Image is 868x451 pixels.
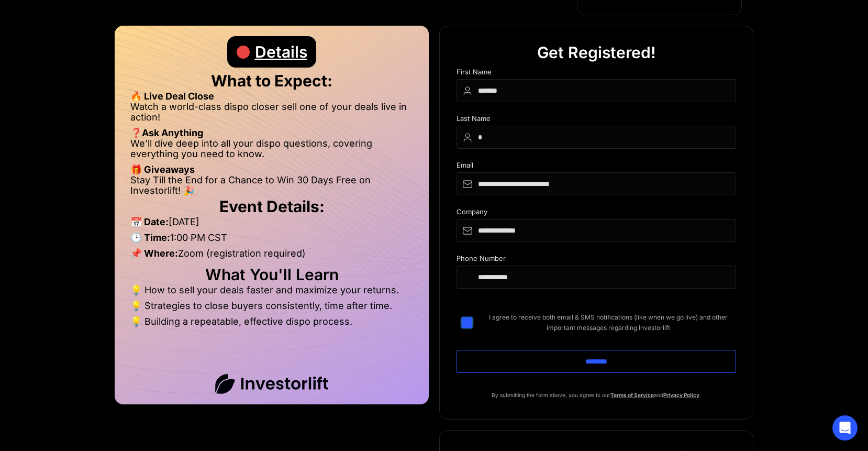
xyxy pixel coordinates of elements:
span: I agree to receive both email & SMS notifications (like when we go live) and other important mess... [481,312,736,333]
strong: 🎁 Giveaways [130,164,195,175]
li: We’ll dive deep into all your dispo questions, covering everything you need to know. [130,138,413,164]
strong: 📌 Where: [130,248,178,259]
div: Email [457,161,736,172]
strong: 🕒 Time: [130,232,170,243]
div: Open Intercom Messenger [832,415,858,441]
form: DIspo Day Main Form [457,68,736,390]
div: Get Registered! [537,37,656,68]
li: Watch a world-class dispo closer sell one of your deals live in action! [130,102,413,128]
a: Privacy Policy [663,392,699,398]
div: Phone Number [457,255,736,266]
strong: 🔥 Live Deal Close [130,91,214,102]
li: 💡 Building a repeatable, effective dispo process. [130,316,413,327]
li: Stay Till the End for a Chance to Win 30 Days Free on Investorlift! 🎉 [130,175,413,196]
li: [DATE] [130,217,413,233]
li: 💡 Strategies to close buyers consistently, time after time. [130,301,413,316]
a: Terms of Service [610,392,654,398]
h2: What You'll Learn [130,269,413,280]
strong: Event Details: [219,197,325,216]
div: First Name [457,68,736,79]
li: Zoom (registration required) [130,248,413,264]
strong: 📅 Date: [130,216,169,227]
p: By submitting the form above, you agree to our and . [457,390,736,400]
li: 1:00 PM CST [130,233,413,248]
strong: ❓Ask Anything [130,127,203,138]
div: Details [255,36,307,68]
li: 💡 How to sell your deals faster and maximize your returns. [130,285,413,301]
div: Company [457,208,736,219]
strong: What to Expect: [211,71,332,90]
div: Last Name [457,115,736,126]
